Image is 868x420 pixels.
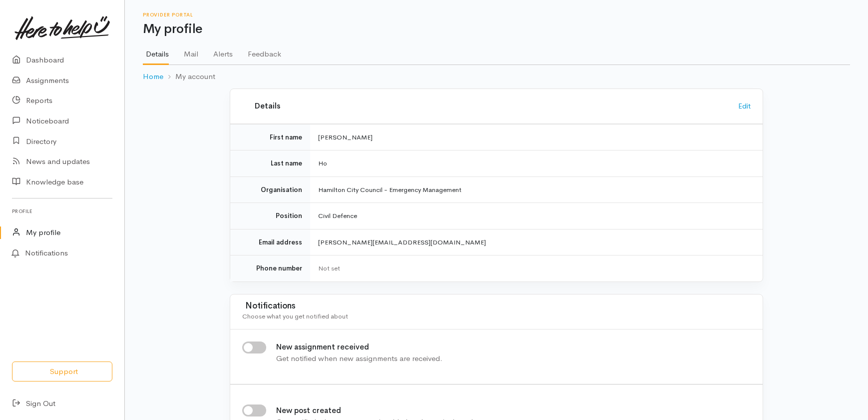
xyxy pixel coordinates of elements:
label: New assignment received [270,341,369,353]
td: Position [230,203,310,229]
span: Choose what you get notified about [242,312,348,320]
h6: Provider Portal [143,12,850,17]
td: Ho [310,150,763,177]
b: Details [255,101,280,110]
h3: Notifications [242,301,751,311]
nav: breadcrumb [143,65,850,88]
td: Organisation [230,176,310,203]
div: Not set [318,263,751,273]
td: Hamilton City Council - Emergency Management [310,176,763,203]
a: Alerts [210,36,233,64]
td: Civil Defence [310,203,763,229]
label: New post created [270,405,341,416]
td: [PERSON_NAME][EMAIL_ADDRESS][DOMAIN_NAME] [310,229,763,255]
td: Last name [230,150,310,177]
a: Feedback [245,36,281,64]
span: . [440,353,442,363]
a: Home [143,71,163,82]
td: First name [230,124,310,150]
td: [PERSON_NAME] [310,124,763,150]
a: Edit [738,101,751,110]
li: My account [163,71,215,82]
h6: Profile [12,204,112,218]
td: Phone number [230,255,310,281]
div: Get notified when new assignments are received [270,353,442,364]
a: Mail [181,36,198,64]
td: Email address [230,229,310,255]
button: Support [12,361,112,382]
a: Details [143,36,169,65]
h1: My profile [143,22,850,36]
